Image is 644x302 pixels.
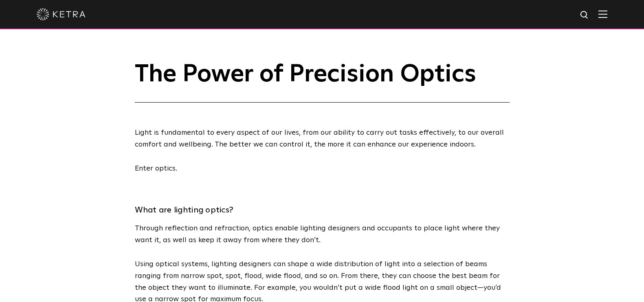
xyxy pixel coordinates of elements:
[37,8,86,20] img: ketra-logo-2019-white
[135,61,510,103] h1: The Power of Precision Optics
[135,223,510,246] p: Through reflection and refraction, optics enable lighting designers and occupants to place light ...
[580,10,590,20] img: search icon
[135,203,510,217] h3: What are lighting optics?
[135,163,510,175] p: Enter optics.
[135,127,510,151] p: Light is fundamental to every aspect of our lives, from our ability to carry out tasks effectivel...
[598,10,607,18] img: Hamburger%20Nav.svg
